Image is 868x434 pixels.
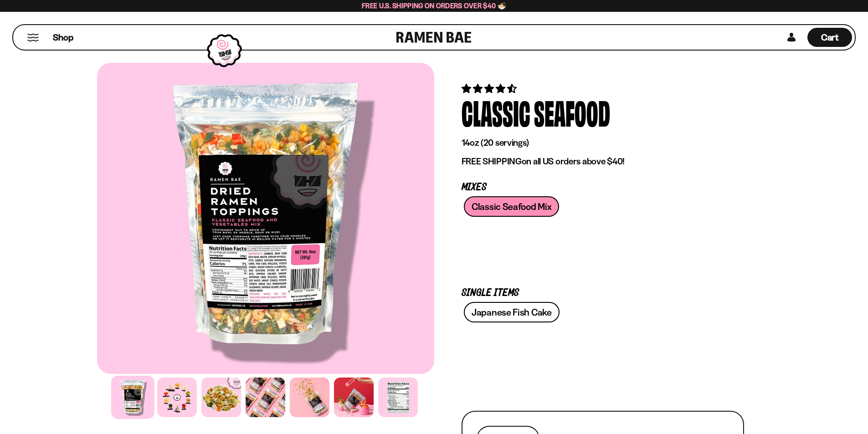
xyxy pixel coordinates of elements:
[53,28,73,47] a: Shop
[464,302,560,322] a: Japanese Fish Cake
[807,25,852,50] a: Cart
[462,156,744,167] p: on all US orders above $40!
[534,95,610,129] div: Seafood
[462,183,744,192] p: Mixes
[27,34,39,41] button: Mobile Menu Trigger
[462,83,519,94] span: 4.68 stars
[462,289,744,297] p: Single Items
[362,1,506,10] span: Free U.S. Shipping on Orders over $40 🍜
[462,156,522,167] strong: FREE SHIPPING
[462,95,530,129] div: Classic
[53,31,73,44] span: Shop
[462,137,744,148] p: 14oz (20 servings)
[821,32,839,43] span: Cart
